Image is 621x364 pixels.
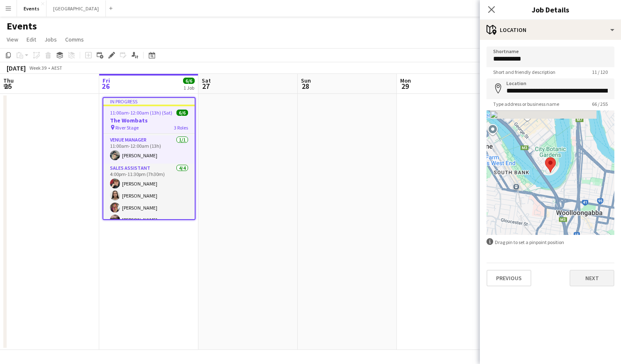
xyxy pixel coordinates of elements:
[103,77,110,84] span: Fri
[17,0,46,17] button: Events
[65,36,84,43] span: Comms
[585,101,614,107] span: 66 / 255
[115,125,139,131] span: River Stage
[41,34,60,45] a: Jobs
[487,270,531,286] button: Previous
[103,164,195,228] app-card-role: Sales Assistant4/44:00pm-11:30pm (7h30m)[PERSON_NAME][PERSON_NAME][PERSON_NAME][PERSON_NAME]
[46,0,106,17] button: [GEOGRAPHIC_DATA]
[51,65,62,71] div: AEST
[487,238,614,246] div: Drag pin to set a pinpoint position
[44,36,57,43] span: Jobs
[103,97,196,220] app-job-card: In progress11:00am-12:00am (13h) (Sat)6/6The Wombats River Stage3 RolesStock Manager1/111:00am-12...
[103,117,195,124] h3: The Wombats
[103,98,195,105] div: In progress
[3,77,14,84] span: Thu
[7,20,37,32] h1: Events
[570,270,614,286] button: Next
[399,81,411,91] span: 29
[27,65,48,71] span: Week 39
[2,81,14,91] span: 25
[7,64,26,72] div: [DATE]
[183,85,194,91] div: 1 Job
[174,125,188,131] span: 3 Roles
[487,101,566,107] span: Type address or business name
[176,110,188,116] span: 6/6
[101,81,110,91] span: 26
[103,135,195,164] app-card-role: Venue Manager1/111:00am-12:00am (13h)[PERSON_NAME]
[300,81,311,91] span: 28
[480,20,621,40] div: Location
[585,69,614,75] span: 11 / 120
[183,78,195,84] span: 6/6
[202,77,211,84] span: Sat
[110,110,172,116] span: 11:00am-12:00am (13h) (Sat)
[200,81,211,91] span: 27
[301,77,311,84] span: Sun
[23,34,39,45] a: Edit
[487,69,562,75] span: Short and friendly description
[480,4,621,15] h3: Job Details
[3,34,22,45] a: View
[7,36,18,43] span: View
[27,36,36,43] span: Edit
[62,34,87,45] a: Comms
[400,77,411,84] span: Mon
